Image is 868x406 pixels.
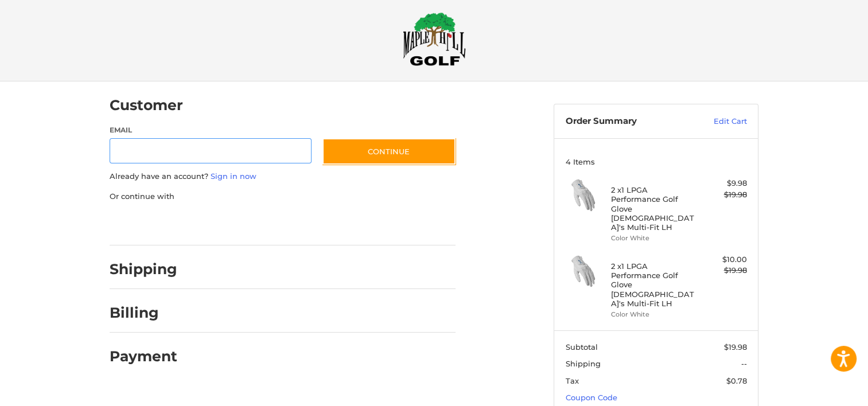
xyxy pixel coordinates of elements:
[702,189,747,201] div: $19.98
[611,310,699,319] li: Color White
[110,304,177,322] h2: Billing
[566,359,601,368] span: Shipping
[773,375,868,406] iframe: Google Customer Reviews
[110,171,456,182] p: Already have an account?
[110,125,312,135] label: Email
[689,116,747,127] a: Edit Cart
[611,233,699,243] li: Color White
[726,376,747,385] span: $0.78
[566,157,747,166] h3: 4 Items
[110,348,177,365] h2: Payment
[566,376,579,385] span: Tax
[611,261,699,308] h4: 2 x 1 LPGA Performance Golf Glove [DEMOGRAPHIC_DATA]'s Multi-Fit LH
[106,213,192,234] iframe: PayPal-paypal
[566,393,617,402] a: Coupon Code
[566,116,689,127] h3: Order Summary
[110,260,177,278] h2: Shipping
[724,342,747,352] span: $19.98
[702,254,747,266] div: $10.00
[403,12,466,66] img: Maple Hill Golf
[203,213,289,234] iframe: PayPal-paylater
[110,191,456,202] p: Or continue with
[322,138,456,165] button: Continue
[110,96,183,114] h2: Customer
[301,213,387,234] iframe: PayPal-venmo
[702,178,747,189] div: $9.98
[741,359,747,368] span: --
[566,342,598,352] span: Subtotal
[611,185,699,232] h4: 2 x 1 LPGA Performance Golf Glove [DEMOGRAPHIC_DATA]'s Multi-Fit LH
[211,171,256,181] a: Sign in now
[702,265,747,276] div: $19.98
